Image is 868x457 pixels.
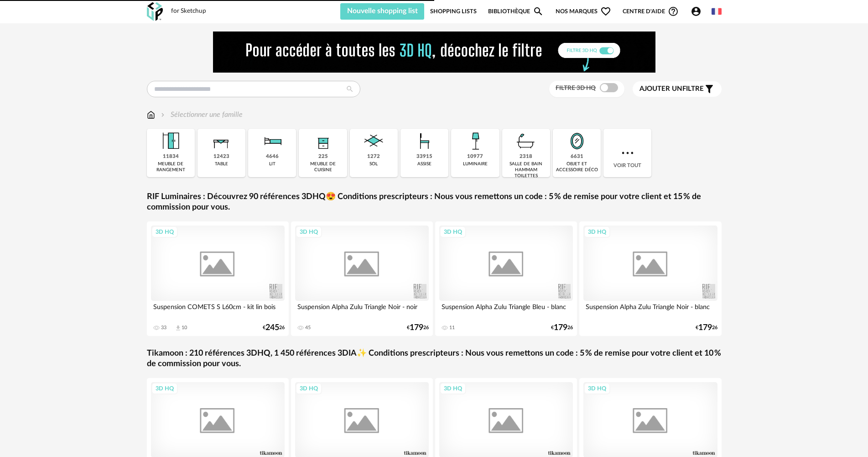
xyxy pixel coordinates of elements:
div: Sélectionner une famille [159,110,243,120]
img: Sol.png [361,129,386,153]
div: 10977 [467,153,483,160]
button: Nouvelle shopping list [340,3,425,20]
div: sol [369,161,378,167]
span: Filtre 3D HQ [556,85,596,91]
img: Luminaire.png [463,129,488,153]
img: Assise.png [412,129,437,153]
div: Suspension Alpha Zulu Triangle Noir - blanc [583,301,717,319]
a: RIF Luminaires : Découvrez 90 références 3DHQ😍 Conditions prescripteurs : Nous vous remettons un ... [147,192,722,213]
div: 3D HQ [151,383,178,394]
div: table [215,161,228,167]
span: Nos marques [556,3,611,20]
a: 3D HQ Suspension Alpha Zulu Triangle Noir - blanc €17926 [579,221,722,336]
a: BibliothèqueMagnify icon [488,3,544,20]
button: Ajouter unfiltre Filter icon [633,81,722,97]
img: Literie.png [260,129,285,153]
div: 3D HQ [584,383,610,394]
img: FILTRE%20HQ%20NEW_V1%20(4).gif [213,32,655,73]
span: Download icon [175,325,182,331]
div: Suspension Alpha Zulu Triangle Noir - noir [295,301,429,319]
div: € 26 [551,325,573,331]
span: 179 [698,325,712,331]
div: € 26 [407,325,429,331]
span: 179 [554,325,567,331]
div: 11 [449,325,455,331]
div: 45 [305,325,311,331]
div: 4646 [266,153,279,160]
div: 33 [161,325,166,331]
div: Voir tout [603,129,651,177]
a: 3D HQ Suspension Alpha Zulu Triangle Bleu - blanc 11 €17926 [435,221,577,336]
a: 3D HQ Suspension Alpha Zulu Triangle Noir - noir 45 €17926 [291,221,433,336]
img: svg+xml;base64,PHN2ZyB3aWR0aD0iMTYiIGhlaWdodD0iMTciIHZpZXdCb3g9IjAgMCAxNiAxNyIgZmlsbD0ibm9uZSIgeG... [147,110,155,120]
div: € 26 [263,325,285,331]
div: 33915 [416,153,432,160]
div: 3D HQ [296,383,322,394]
div: luminaire [463,161,488,167]
div: for Sketchup [171,7,206,16]
span: Filter icon [704,84,715,95]
img: fr [712,6,722,16]
img: Rangement.png [311,129,335,153]
div: 3D HQ [151,226,178,238]
span: Nouvelle shopping list [347,7,418,15]
div: 225 [318,153,328,160]
div: 3D HQ [584,226,610,238]
span: 245 [265,325,279,331]
span: 179 [410,325,423,331]
div: 6631 [571,153,583,160]
a: 3D HQ Suspension COMETS S L60cm - kit lin bois 33 Download icon 10 €24526 [147,221,289,336]
div: € 26 [696,325,717,331]
a: Shopping Lists [430,3,477,20]
div: Suspension Alpha Zulu Triangle Bleu - blanc [439,301,573,319]
div: 10 [182,325,187,331]
span: filtre [639,84,704,94]
img: Salle%20de%20bain.png [514,129,538,153]
div: 3D HQ [440,383,466,394]
div: lit [269,161,275,167]
img: Meuble%20de%20rangement.png [158,129,183,153]
div: 11834 [163,153,179,160]
div: 3D HQ [296,226,322,238]
span: Magnify icon [533,6,544,17]
a: Tikamoon : 210 références 3DHQ, 1 450 références 3DIA✨ Conditions prescripteurs : Nous vous remet... [147,348,722,370]
span: Account Circle icon [691,6,706,17]
div: Suspension COMETS S L60cm - kit lin bois [151,301,285,319]
div: 3D HQ [440,226,466,238]
div: assise [417,161,431,167]
span: Heart Outline icon [600,6,611,17]
img: OXP [147,2,163,21]
span: Ajouter un [639,85,682,92]
div: 12423 [213,153,229,160]
div: 2318 [520,153,532,160]
div: meuble de cuisine [301,161,344,173]
img: svg+xml;base64,PHN2ZyB3aWR0aD0iMTYiIGhlaWdodD0iMTYiIHZpZXdCb3g9IjAgMCAxNiAxNiIgZmlsbD0ibm9uZSIgeG... [159,110,166,120]
span: Account Circle icon [691,6,702,17]
img: more.7b13dc1.svg [619,145,636,161]
div: objet et accessoire déco [556,161,598,173]
span: Centre d'aideHelp Circle Outline icon [623,6,679,17]
div: meuble de rangement [150,161,192,173]
img: Miroir.png [565,129,589,153]
div: salle de bain hammam toilettes [505,161,547,179]
div: 1272 [367,153,380,160]
span: Help Circle Outline icon [668,6,679,17]
img: Table.png [209,129,234,153]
